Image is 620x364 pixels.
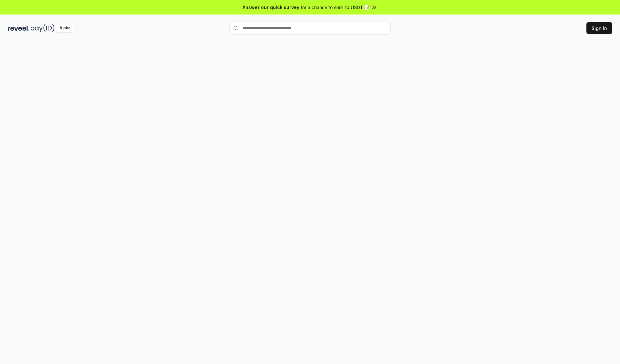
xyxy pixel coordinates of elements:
img: reveel_dark [8,24,29,32]
span: for a chance to earn 10 USDT 📝 [301,4,370,11]
img: pay_id [31,24,55,32]
button: Sign In [586,22,612,34]
div: Alpha [56,24,74,32]
span: Answer our quick survey [243,4,299,11]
